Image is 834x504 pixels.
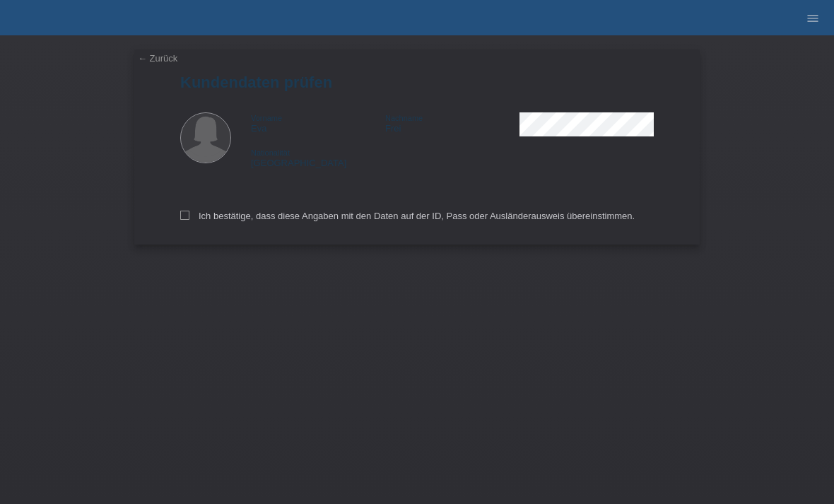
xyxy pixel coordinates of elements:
span: Vorname [251,114,282,122]
a: ← Zurück [138,53,177,64]
h1: Kundendaten prüfen [180,74,654,91]
label: Ich bestätige, dass diese Angaben mit den Daten auf der ID, Pass oder Ausländerausweis übereinsti... [180,211,635,221]
a: menu [799,13,827,22]
span: Nationalität [251,148,290,157]
div: Eva [251,112,385,134]
div: Frei [385,112,519,134]
div: [GEOGRAPHIC_DATA] [251,147,385,168]
span: Nachname [385,114,423,122]
i: menu [806,11,820,25]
